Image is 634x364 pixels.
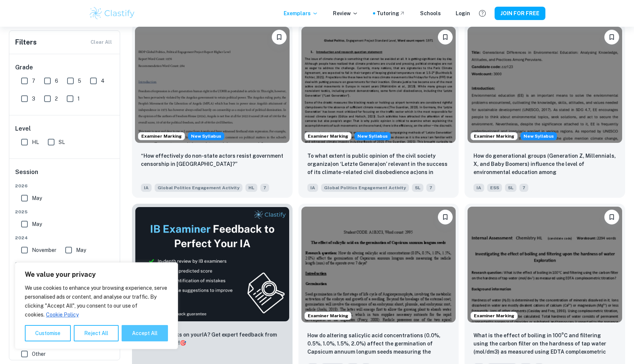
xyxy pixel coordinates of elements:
p: Exemplars [284,9,318,17]
p: We use cookies to enhance your browsing experience, serve personalised ads or content, and analys... [25,283,168,319]
div: Starting from the May 2026 session, the Global Politics Engagement Activity requirements have cha... [354,132,391,140]
span: 7 [260,184,269,192]
span: ESS [487,184,502,192]
p: Review [333,9,358,17]
span: 7 [32,77,35,85]
span: May [32,194,42,202]
button: Please log in to bookmark exemplars [272,30,287,45]
span: New Syllabus [188,132,224,140]
h6: Level [15,124,115,133]
span: 4 [101,77,105,85]
img: Clastify logo [89,6,136,21]
p: We value your privacy [25,270,168,279]
span: New Syllabus [354,132,391,140]
span: 1 [77,95,80,103]
span: 7 [426,184,435,192]
span: 🎯 [180,340,186,346]
span: November [32,246,56,254]
button: Help and Feedback [476,7,489,20]
p: What is the effect of boiling in 100°C and filtering using the carbon filter on the hardness of t... [473,331,616,357]
span: SL [59,138,65,146]
a: Examiner MarkingStarting from the May 2026 session, the Global Politics Engagement Activity requi... [298,24,459,197]
h6: Grade [15,63,115,72]
span: IA [141,184,152,192]
span: HL [32,138,39,146]
p: “How effectively do non-state actors resist government censorship in Angola?” [141,152,284,168]
div: We value your privacy [15,262,178,349]
p: How do generational groups (Generation Z, Millennials, X, and Baby Boomers) influence the level o... [473,152,616,177]
a: Cookie Policy [46,311,79,318]
span: 6 [55,77,58,85]
img: Global Politics Engagement Activity IA example thumbnail: “How effectively do non-state actors res [135,27,290,142]
span: IA [307,184,318,192]
span: 2025 [15,209,115,215]
span: May [76,246,86,254]
button: Reject All [74,325,119,341]
p: Want full marks on your IA ? Get expert feedback from an IB examiner! [141,331,284,347]
img: ESS IA example thumbnail: How do generational groups (Generation Z [468,27,622,142]
span: Global Politics Engagement Activity [321,184,409,192]
span: May [32,220,42,228]
p: To what extent is public opinion of the civil society organiza)on ‘Letzte Genera)on’ relevant in ... [307,152,450,177]
span: Examiner Marking [305,312,351,319]
h6: Session [15,168,115,183]
span: 3 [32,95,35,103]
span: 2023 [15,260,115,267]
button: Please log in to bookmark exemplars [438,210,453,224]
span: HL [245,184,257,192]
a: Tutoring [377,9,405,17]
button: Please log in to bookmark exemplars [604,210,619,224]
img: Global Politics Engagement Activity IA example thumbnail: To what extent is public opinion of the [301,27,456,142]
h6: Filters [15,37,37,47]
div: Starting from the May 2026 session, the Global Politics Engagement Activity requirements have cha... [188,132,224,140]
span: Examiner Marking [471,312,517,319]
span: Other [32,350,46,358]
span: Examiner Marking [471,133,517,140]
img: Thumbnail [135,207,290,322]
span: SL [505,184,516,192]
button: Customise [25,325,71,341]
span: 2024 [15,235,115,241]
span: 7 [519,184,528,192]
span: 5 [78,77,81,85]
span: IA [473,184,484,192]
span: Global Politics Engagement Activity [155,184,242,192]
button: Please log in to bookmark exemplars [438,30,453,45]
span: SL [412,184,423,192]
span: Examiner Marking [305,133,351,140]
a: Examiner MarkingStarting from the May 2026 session, the Global Politics Engagement Activity requi... [132,24,293,197]
p: How do altering salicylic acid concentrations (0.0%, 0.5%, 1.0%, 1.5%, 2.0%) affect the germinati... [307,331,450,357]
button: JOIN FOR FREE [495,7,545,20]
a: Login [456,9,470,17]
span: 2026 [15,183,115,189]
button: Please log in to bookmark exemplars [604,30,619,45]
img: Chemistry IA example thumbnail: What is the effect of boiling in 100°C a [468,207,622,322]
button: Accept All [122,325,168,341]
span: Examiner Marking [138,133,185,140]
span: New Syllabus [521,132,557,140]
a: Schools [420,9,441,17]
a: Examiner MarkingStarting from the May 2026 session, the ESS IA requirements have changed. We crea... [465,24,625,197]
img: Biology IA example thumbnail: How do altering salicylic acid concentra [301,207,456,322]
div: Starting from the May 2026 session, the ESS IA requirements have changed. We created this exempla... [521,132,557,140]
span: 2 [55,95,58,103]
